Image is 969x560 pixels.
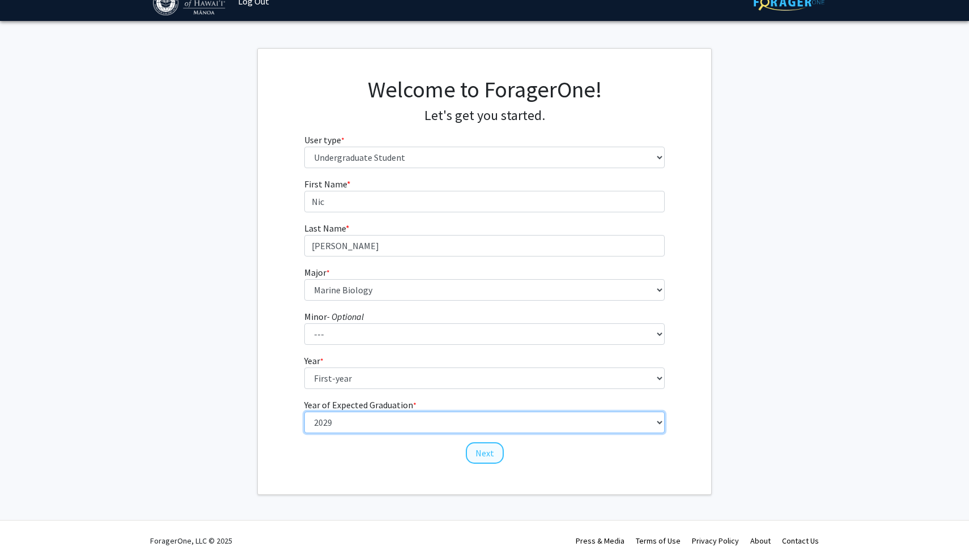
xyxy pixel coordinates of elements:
[304,76,665,103] h1: Welcome to ForagerOne!
[304,398,416,412] label: Year of Expected Graduation
[304,354,324,367] label: Year
[304,310,364,323] label: Minor
[304,108,665,124] h4: Let's get you started.
[8,509,48,552] iframe: Chat
[576,536,624,546] a: Press & Media
[782,536,819,546] a: Contact Us
[304,178,347,190] span: First Name
[466,442,504,464] button: Next
[692,536,739,546] a: Privacy Policy
[304,266,330,279] label: Major
[750,536,771,546] a: About
[304,133,345,147] label: User type
[327,311,364,322] i: - Optional
[636,536,681,546] a: Terms of Use
[304,223,346,234] span: Last Name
